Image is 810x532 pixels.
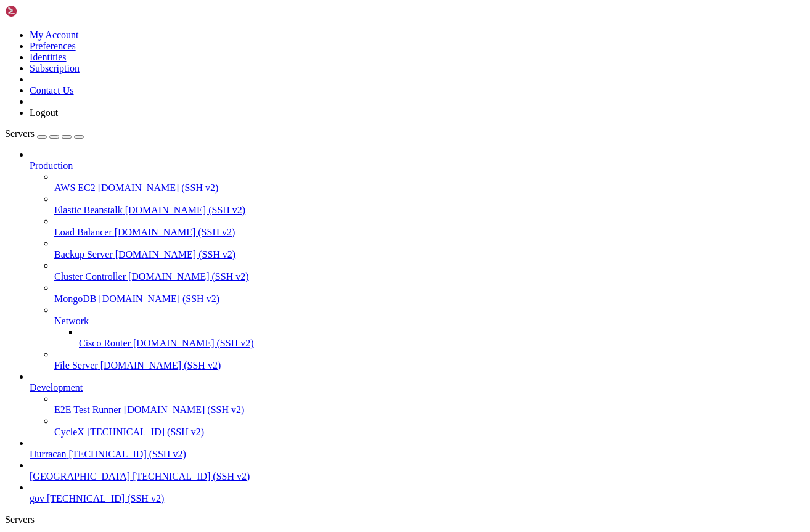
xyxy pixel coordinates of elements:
span: Backup Server [54,249,113,260]
span: [TECHNICAL_ID] (SSH v2) [47,493,164,504]
span: Production [30,160,73,171]
a: E2E Test Runner [DOMAIN_NAME] (SSH v2) [54,404,805,415]
span: Servers [5,128,35,139]
span: [TECHNICAL_ID] (SSH v2) [69,449,186,459]
span: Hurracan [30,449,67,459]
a: Servers [5,128,84,139]
span: [DOMAIN_NAME] (SSH v2) [125,205,246,215]
span: CycleX [54,427,84,437]
a: gov [TECHNICAL_ID] (SSH v2) [30,493,805,504]
a: Production [30,160,805,171]
span: Network [54,316,89,326]
span: [TECHNICAL_ID] (SSH v2) [133,471,250,481]
li: File Server [DOMAIN_NAME] (SSH v2) [54,349,805,371]
a: MongoDB [DOMAIN_NAME] (SSH v2) [54,293,805,305]
a: Identities [30,52,67,62]
span: [GEOGRAPHIC_DATA] [30,471,130,481]
li: MongoDB [DOMAIN_NAME] (SSH v2) [54,282,805,305]
a: Logout [30,107,58,118]
li: Elastic Beanstalk [DOMAIN_NAME] (SSH v2) [54,194,805,216]
span: [DOMAIN_NAME] (SSH v2) [100,360,221,370]
span: Development [30,382,83,393]
span: AWS EC2 [54,182,96,193]
li: Production [30,149,805,371]
a: AWS EC2 [DOMAIN_NAME] (SSH v2) [54,182,805,194]
li: gov [TECHNICAL_ID] (SSH v2) [30,482,805,504]
li: Load Balancer [DOMAIN_NAME] (SSH v2) [54,216,805,238]
span: [TECHNICAL_ID] (SSH v2) [87,427,204,437]
li: E2E Test Runner [DOMAIN_NAME] (SSH v2) [54,393,805,415]
div: Servers [5,514,805,525]
li: AWS EC2 [DOMAIN_NAME] (SSH v2) [54,171,805,194]
li: Development [30,371,805,438]
a: Hurracan [TECHNICAL_ID] (SSH v2) [30,449,805,460]
a: My Account [30,30,79,40]
span: E2E Test Runner [54,404,121,415]
a: Cisco Router [DOMAIN_NAME] (SSH v2) [79,338,805,349]
img: Shellngn [5,5,76,17]
li: Cisco Router [DOMAIN_NAME] (SSH v2) [79,327,805,349]
a: File Server [DOMAIN_NAME] (SSH v2) [54,360,805,371]
a: Development [30,382,805,393]
a: Elastic Beanstalk [DOMAIN_NAME] (SSH v2) [54,205,805,216]
span: File Server [54,360,98,370]
li: Backup Server [DOMAIN_NAME] (SSH v2) [54,238,805,260]
li: Hurracan [TECHNICAL_ID] (SSH v2) [30,438,805,460]
span: [DOMAIN_NAME] (SSH v2) [124,404,245,415]
a: [GEOGRAPHIC_DATA] [TECHNICAL_ID] (SSH v2) [30,471,805,482]
span: [DOMAIN_NAME] (SSH v2) [98,182,219,193]
li: [GEOGRAPHIC_DATA] [TECHNICAL_ID] (SSH v2) [30,460,805,482]
span: Cisco Router [79,338,131,348]
span: Elastic Beanstalk [54,205,123,215]
span: Cluster Controller [54,271,126,282]
span: [DOMAIN_NAME] (SSH v2) [99,293,219,304]
span: [DOMAIN_NAME] (SSH v2) [115,249,236,260]
a: Preferences [30,41,76,51]
a: Contact Us [30,85,74,96]
li: Cluster Controller [DOMAIN_NAME] (SSH v2) [54,260,805,282]
span: [DOMAIN_NAME] (SSH v2) [115,227,235,237]
span: MongoDB [54,293,96,304]
a: Network [54,316,805,327]
span: Load Balancer [54,227,112,237]
a: Subscription [30,63,80,73]
span: [DOMAIN_NAME] (SSH v2) [128,271,249,282]
a: Backup Server [DOMAIN_NAME] (SSH v2) [54,249,805,260]
a: Load Balancer [DOMAIN_NAME] (SSH v2) [54,227,805,238]
li: Network [54,305,805,349]
li: CycleX [TECHNICAL_ID] (SSH v2) [54,415,805,438]
a: Cluster Controller [DOMAIN_NAME] (SSH v2) [54,271,805,282]
span: [DOMAIN_NAME] (SSH v2) [133,338,254,348]
span: gov [30,493,44,504]
a: CycleX [TECHNICAL_ID] (SSH v2) [54,427,805,438]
